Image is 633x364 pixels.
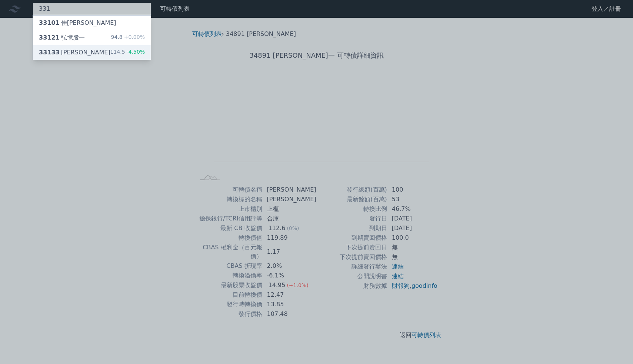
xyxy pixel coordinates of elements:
a: 33133[PERSON_NAME] 114.5-4.50% [33,45,151,60]
div: 114.5 [110,48,145,57]
span: 33101 [39,19,60,26]
a: 33101佳[PERSON_NAME] [33,16,151,30]
div: 弘憶股一 [39,33,85,42]
div: 94.8 [111,33,145,42]
span: 33133 [39,49,60,56]
span: -4.50% [125,49,145,55]
div: 佳[PERSON_NAME] [39,18,116,27]
a: 33121弘憶股一 94.8+0.00% [33,30,151,45]
div: [PERSON_NAME] [39,48,110,57]
span: 33121 [39,34,60,41]
span: +0.00% [123,34,145,40]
